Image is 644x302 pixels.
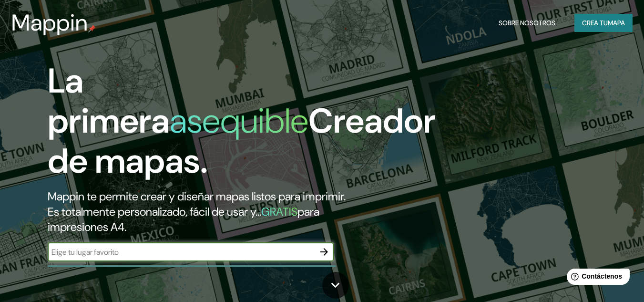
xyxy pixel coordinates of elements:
font: Mappin te permite crear y diseñar mapas listos para imprimir. [48,189,346,204]
button: Sobre nosotros [495,14,559,32]
input: Elige tu lugar favorito [48,247,315,258]
img: pin de mapeo [88,25,96,32]
font: mapa [608,19,625,27]
font: Sobre nosotros [499,19,555,27]
font: para impresiones A4. [48,204,319,234]
font: La primera [48,59,170,143]
font: Crea tu [582,19,608,27]
font: Es totalmente personalizado, fácil de usar y... [48,204,261,219]
font: asequible [170,99,308,143]
font: Creador de mapas. [48,99,436,183]
button: Crea tumapa [574,14,633,32]
iframe: Lanzador de widgets de ayuda [559,265,634,292]
font: GRATIS [261,204,297,219]
font: Mappin [11,8,88,38]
